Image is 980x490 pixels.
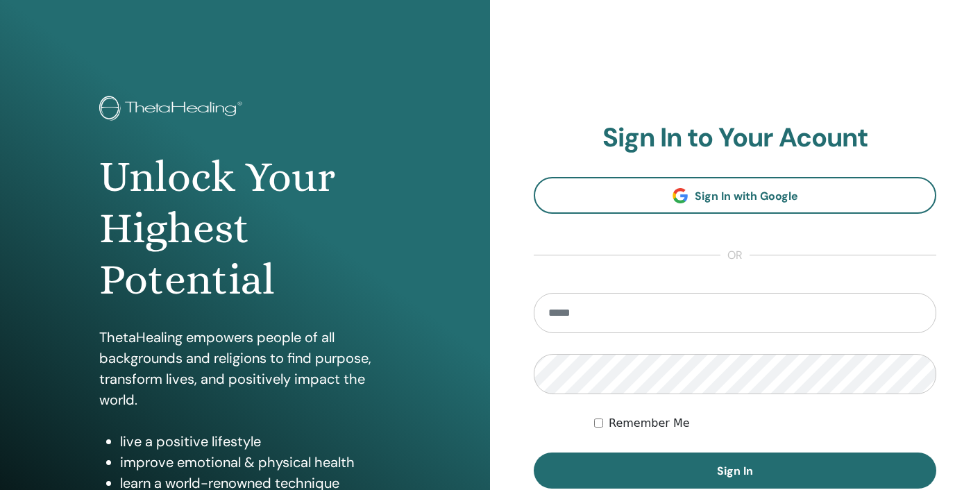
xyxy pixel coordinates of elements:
li: live a positive lifestyle [120,431,391,452]
h2: Sign In to Your Acount [534,122,936,154]
span: Sign In [717,464,753,478]
p: ThetaHealing empowers people of all backgrounds and religions to find purpose, transform lives, a... [99,327,391,410]
label: Remember Me [609,415,690,432]
button: Sign In [534,453,936,489]
div: Keep me authenticated indefinitely or until I manually logout [594,415,936,432]
a: Sign In with Google [534,177,936,214]
h1: Unlock Your Highest Potential [99,151,391,306]
span: Sign In with Google [695,189,798,203]
li: improve emotional & physical health [120,452,391,473]
span: or [720,247,750,264]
